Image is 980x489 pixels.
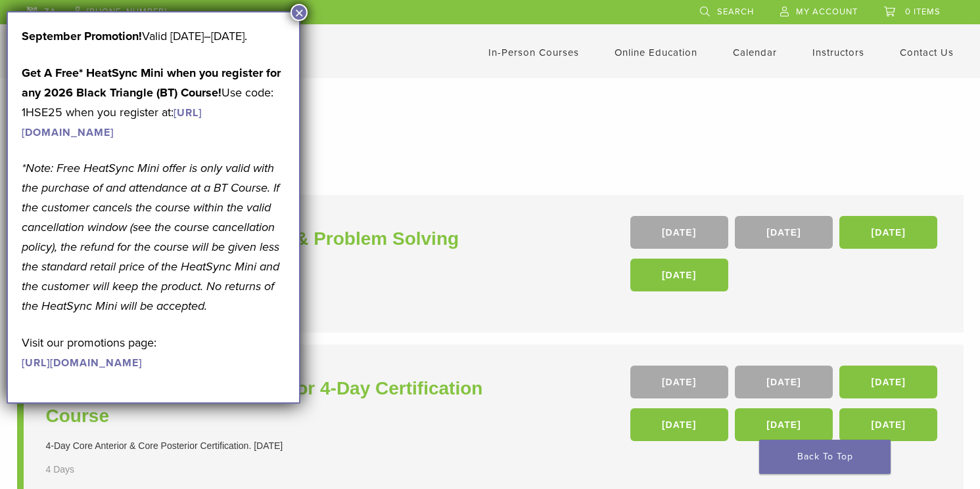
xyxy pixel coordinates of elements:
[839,366,937,398] a: [DATE]
[759,440,891,474] a: Back To Top
[735,216,833,249] a: [DATE]
[812,47,864,58] a: Instructors
[30,121,950,146] h1: In-Person Courses
[905,7,941,17] span: 0 items
[630,366,728,398] a: [DATE]
[488,47,579,58] a: In-Person Courses
[735,366,833,398] a: [DATE]
[22,26,285,46] p: Valid [DATE]–[DATE].
[733,47,777,58] a: Calendar
[22,29,142,43] b: September Promotion!
[630,216,941,298] div: , , ,
[630,259,728,291] a: [DATE]
[22,333,285,372] p: Visit our promotions page:
[291,4,308,21] button: Close
[796,7,858,17] span: My Account
[717,7,754,17] span: Search
[22,161,279,313] em: *Note: Free HeatSync Mini offer is only valid with the purchase of and attendance at a BT Course....
[900,47,954,58] a: Contact Us
[46,463,113,477] div: 4 Days
[630,216,728,249] a: [DATE]
[630,408,728,441] a: [DATE]
[615,47,697,58] a: Online Education
[46,439,494,453] div: 4-Day Core Anterior & Core Posterior Certification. [DATE]
[22,356,142,370] a: [URL][DOMAIN_NAME]
[735,408,833,441] a: [DATE]
[22,63,285,142] p: Use code: 1HSE25 when you register at:
[630,366,941,448] div: , , , , ,
[839,408,937,441] a: [DATE]
[22,106,202,139] a: [URL][DOMAIN_NAME]
[22,66,281,100] strong: Get A Free* HeatSync Mini when you register for any 2026 Black Triangle (BT) Course!
[839,216,937,249] a: [DATE]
